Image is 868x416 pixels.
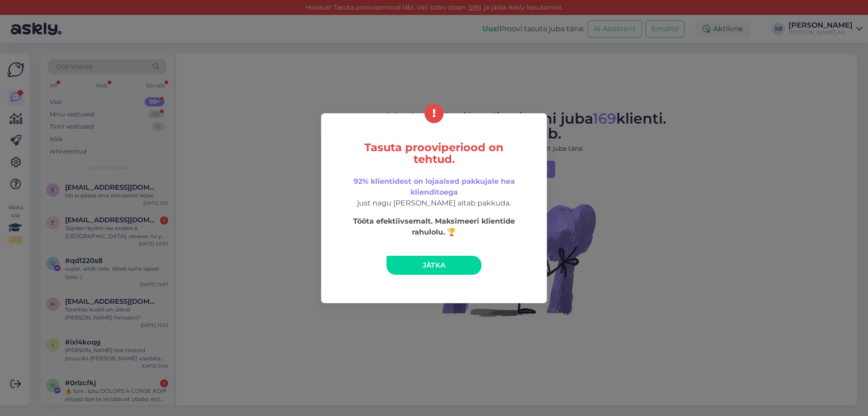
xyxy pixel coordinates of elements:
[387,256,481,275] a: Jätka
[340,216,528,238] p: Tööta efektiivsemalt. Maksimeeri klientide rahulolu. 🏆
[340,142,528,165] h5: Tasuta prooviperiood on tehtud.
[423,261,446,269] span: Jätka
[340,176,528,209] p: just nagu [PERSON_NAME] aitab pakkuda.
[354,177,515,196] span: 92% klientidest on lojaalsed pakkujale hea klienditoega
